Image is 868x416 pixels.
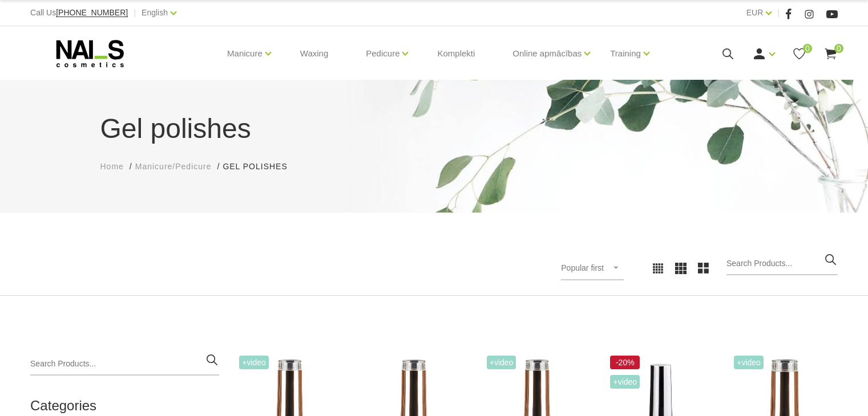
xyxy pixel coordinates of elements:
input: Search Products... [30,353,219,376]
span: +Video [734,356,764,369]
span: | [134,6,136,20]
span: Popular first [561,263,604,272]
span: 0 [834,44,843,53]
a: English [142,6,168,19]
span: Home [100,162,124,171]
a: EUR [746,6,764,19]
a: Waxing [291,26,337,81]
a: Home [100,161,124,173]
a: Online apmācības [512,31,582,76]
a: 0 [823,47,838,61]
h2: Categories [30,398,219,413]
a: Manicure [227,31,263,76]
a: Training [610,31,641,76]
a: 0 [792,47,806,61]
a: Pedicure [366,31,399,76]
span: 0 [803,44,812,53]
span: +Video [610,375,640,389]
a: [PHONE_NUMBER] [56,9,128,17]
div: Call Us [30,6,128,20]
span: +Video [239,356,269,369]
span: Manicure/Pedicure [135,162,212,171]
a: Komplekti [428,26,484,81]
span: -20% [610,356,640,369]
a: Manicure/Pedicure [135,161,212,173]
span: +Video [487,356,516,369]
h1: Gel polishes [100,108,768,149]
span: [PHONE_NUMBER] [56,8,128,17]
li: Gel polishes [223,161,298,173]
span: | [777,6,780,20]
input: Search Products... [726,252,838,275]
